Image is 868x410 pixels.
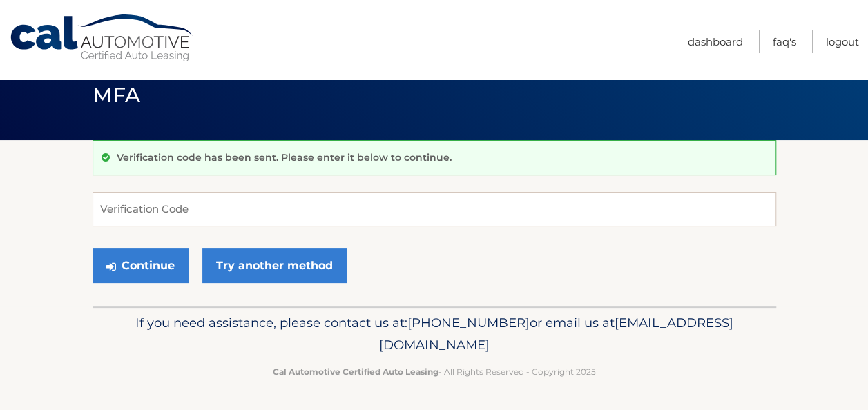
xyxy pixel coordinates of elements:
a: FAQ's [773,30,796,53]
a: Try another method [202,248,347,283]
button: Continue [93,248,189,283]
p: Verification code has been sent. Please enter it below to continue. [117,151,452,164]
span: MFA [93,82,141,108]
a: Dashboard [688,30,743,53]
strong: Cal Automotive Certified Auto Leasing [273,367,438,377]
span: [EMAIL_ADDRESS][DOMAIN_NAME] [379,315,733,353]
a: Logout [826,30,859,53]
a: Cal Automotive [9,14,195,63]
p: - All Rights Reserved - Copyright 2025 [102,364,767,379]
input: Verification Code [93,192,776,226]
p: If you need assistance, please contact us at: or email us at [102,312,767,356]
span: [PHONE_NUMBER] [407,315,530,331]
